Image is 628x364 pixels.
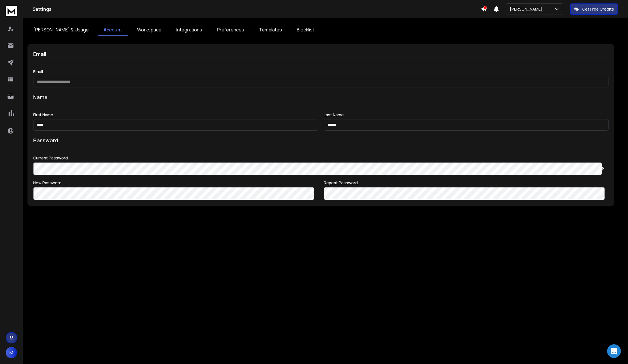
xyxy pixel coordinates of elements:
[291,24,320,36] a: Blocklist
[33,70,609,74] label: Email
[131,24,167,36] a: Workspace
[570,3,618,15] button: Get Free Credits
[33,113,318,117] label: First Name
[607,344,621,358] div: Open Intercom Messenger
[6,347,17,358] button: M
[33,6,481,13] h1: Settings
[33,156,609,160] label: Current Password
[33,181,318,185] label: New Password
[582,6,614,12] p: Get Free Credits
[27,24,94,36] a: [PERSON_NAME] & Usage
[6,6,17,16] img: logo
[324,113,609,117] label: Last Name
[510,6,545,12] p: [PERSON_NAME]
[33,136,58,144] h1: Password
[33,50,609,58] h1: Email
[98,24,128,36] a: Account
[33,93,609,101] h1: Name
[324,181,609,185] label: Repeat Password
[253,24,288,36] a: Templates
[171,24,208,36] a: Integrations
[211,24,250,36] a: Preferences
